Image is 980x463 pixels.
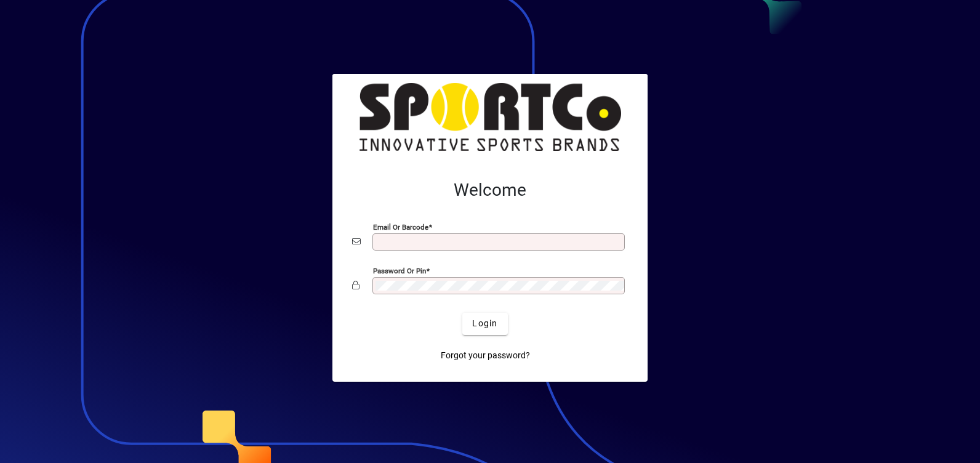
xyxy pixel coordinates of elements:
[462,313,507,335] button: Login
[441,349,530,362] span: Forgot your password?
[352,180,628,201] h2: Welcome
[472,317,497,330] span: Login
[373,222,428,231] mat-label: Email or Barcode
[373,266,426,275] mat-label: Password or Pin
[436,345,535,367] a: Forgot your password?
